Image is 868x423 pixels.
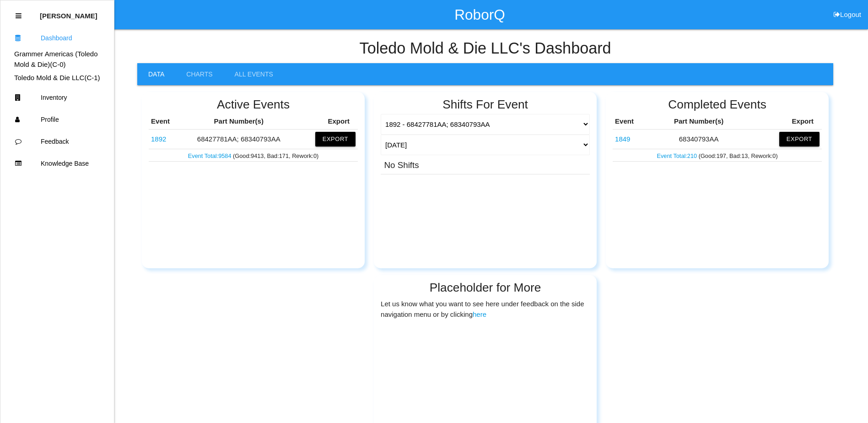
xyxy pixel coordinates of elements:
h2: Placeholder for More [381,281,590,294]
td: 68340793AA [652,129,745,149]
h2: Active Events [149,98,358,111]
h4: Toledo Mold & Die LLC 's Dashboard [137,40,833,57]
a: Feedback [0,130,114,152]
h2: Completed Events [613,98,822,111]
a: Data [137,63,175,85]
p: Let us know what you want to see here under feedback on the side navigation menu or by clicking [381,297,590,320]
a: Dashboard [0,27,114,49]
a: Event Total:9584 [188,152,233,159]
th: Event [613,114,652,129]
button: Export [779,132,819,146]
th: Export [745,114,822,129]
a: 1849 [615,135,630,143]
td: 68427781AA; 68340793AA [149,129,180,149]
div: Toledo Mold & Die LLC's Dashboard [0,73,114,83]
td: 68340793AA [613,129,652,149]
div: Close [16,5,22,27]
a: here [473,310,486,318]
a: Toledo Mold & Die LLC(C-1) [14,74,100,81]
th: Part Number(s) [652,114,745,129]
h3: No Shifts [384,159,419,170]
p: (Good: 197 , Bad: 13 , Rework: 0 ) [615,150,819,160]
a: 1892 [151,135,166,143]
h2: Shifts For Event [381,98,590,111]
th: Event [149,114,180,129]
th: Part Number(s) [180,114,297,129]
a: Profile [0,108,114,130]
a: Grammer Americas (Toledo Mold & Die)(C-0) [14,50,98,68]
a: Knowledge Base [0,152,114,174]
td: 68427781AA; 68340793AA [180,129,297,149]
div: Grammer Americas (Toledo Mold & Die)'s Dashboard [0,49,114,70]
th: Export [297,114,358,129]
button: Export [315,132,356,146]
a: Inventory [0,87,114,108]
a: Charts [175,63,223,85]
p: Eric Schneider [40,5,97,20]
a: All Events [224,63,284,85]
p: (Good: 9413 , Bad: 171 , Rework: 0 ) [151,150,356,160]
a: Event Total:210 [657,152,698,159]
